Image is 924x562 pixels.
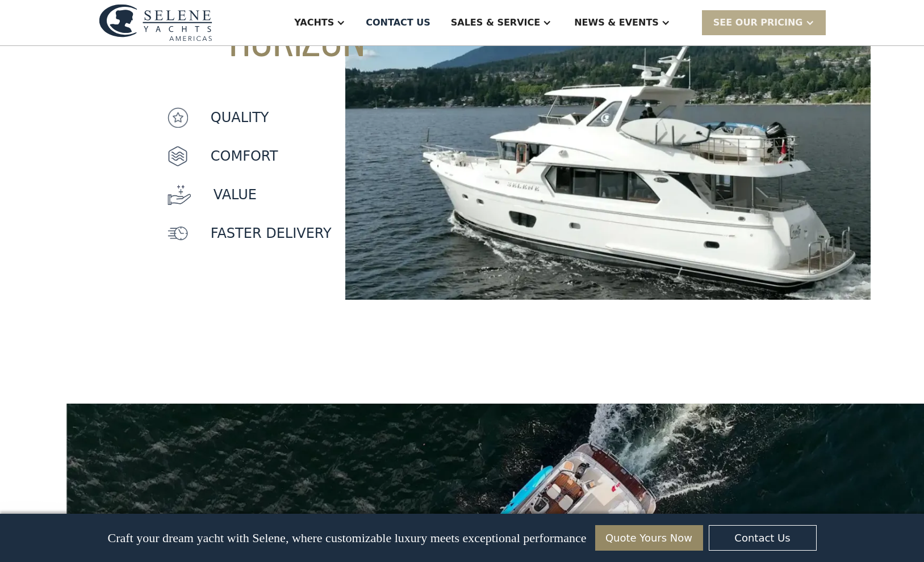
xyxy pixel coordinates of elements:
img: logo [99,4,212,41]
p: Comfort [211,146,278,166]
div: News & EVENTS [574,16,659,30]
p: Craft your dream yacht with Selene, where customizable luxury meets exceptional performance [107,531,586,546]
div: SEE Our Pricing [713,16,803,30]
p: faster delivery [211,223,332,244]
img: icon [168,146,188,166]
p: quality [211,107,269,128]
div: SEE Our Pricing [702,10,826,35]
img: icon [168,223,188,244]
div: Sales & Service [451,16,540,30]
img: icon [168,107,188,128]
a: Quote Yours Now [595,525,703,551]
p: value [214,184,257,205]
div: Contact US [366,16,430,30]
div: Yachts [294,16,334,30]
img: icon [168,184,191,205]
span: HORIZON [168,11,388,62]
a: Contact Us [709,525,817,551]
